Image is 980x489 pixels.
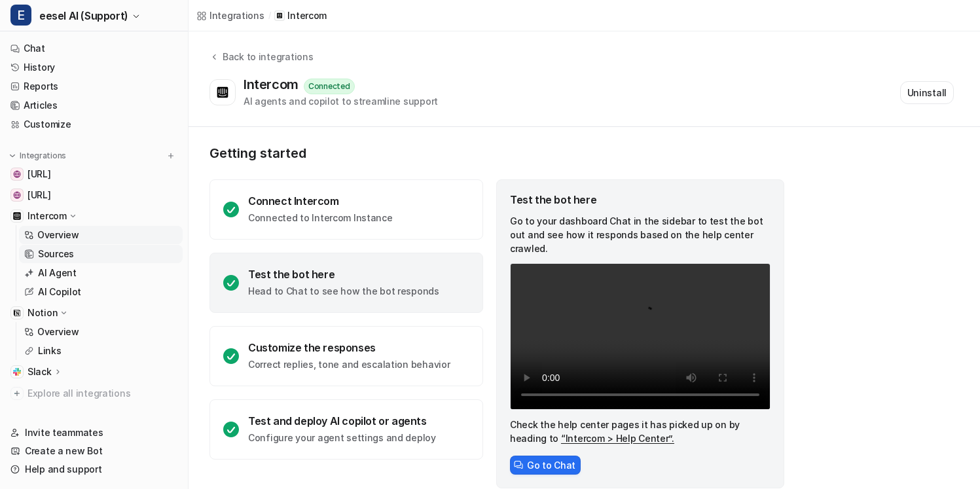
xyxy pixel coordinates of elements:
[27,168,51,181] span: [URL]
[248,285,439,298] p: Head to Chat to see how the bot responds
[19,283,183,301] a: AI Copilot
[5,96,183,115] a: Articles
[5,384,183,403] a: Explore all integrations
[5,424,183,442] a: Invite teammates
[248,341,450,354] div: Customize the responses
[37,228,79,242] p: Overview
[287,9,327,22] p: Intercom
[38,344,62,357] p: Links
[39,7,128,25] span: eesel AI (Support)
[19,226,183,244] a: Overview
[248,194,393,208] div: Connect Intercom
[13,309,21,317] img: Notion
[27,383,177,404] span: Explore all integrations
[510,418,771,445] p: Check the help center pages it has picked up on by heading to
[268,10,271,22] span: /
[274,9,327,22] a: Intercom
[510,263,771,410] video: Your browser does not support the video tag.
[38,247,74,261] p: Sources
[304,79,355,94] div: Connected
[561,433,674,444] a: “Intercom > Help Center”.
[900,81,954,104] button: Uninstall
[5,460,183,479] a: Help and support
[166,151,175,160] img: menu_add.svg
[209,50,313,77] button: Back to integrations
[244,77,304,92] div: Intercom
[5,442,183,460] a: Create a new Bot
[19,264,183,282] a: AI Agent
[20,151,66,161] p: Integrations
[27,365,52,378] p: Slack
[5,39,183,58] a: Chat
[209,145,786,161] p: Getting started
[27,306,58,319] p: Notion
[248,358,450,371] p: Correct replies, tone and escalation behavior
[38,285,81,299] p: AI Copilot
[13,170,21,178] img: docs.eesel.ai
[244,94,438,108] div: AI agents and copilot to streamline support
[10,5,31,26] span: E
[510,456,581,475] button: Go to Chat
[13,368,21,376] img: Slack
[27,209,67,223] p: Intercom
[219,50,313,63] div: Back to integrations
[5,77,183,96] a: Reports
[10,387,24,400] img: explore all integrations
[248,431,436,444] p: Configure your agent settings and deploy
[19,323,183,341] a: Overview
[5,186,183,204] a: www.eesel.ai[URL]
[37,325,79,338] p: Overview
[5,149,70,162] button: Integrations
[248,414,436,427] div: Test and deploy AI copilot or agents
[510,214,771,255] p: Go to your dashboard Chat in the sidebar to test the bot out and see how it responds based on the...
[5,58,183,77] a: History
[5,115,183,134] a: Customize
[27,189,51,202] span: [URL]
[196,9,264,22] a: Integrations
[209,9,264,22] div: Integrations
[13,212,21,220] img: Intercom
[13,191,21,199] img: www.eesel.ai
[248,268,439,281] div: Test the bot here
[514,460,523,469] img: ChatIcon
[38,266,77,280] p: AI Agent
[19,342,183,360] a: Links
[510,193,771,206] div: Test the bot here
[19,245,183,263] a: Sources
[5,165,183,183] a: docs.eesel.ai[URL]
[8,151,17,160] img: expand menu
[248,211,393,225] p: Connected to Intercom Instance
